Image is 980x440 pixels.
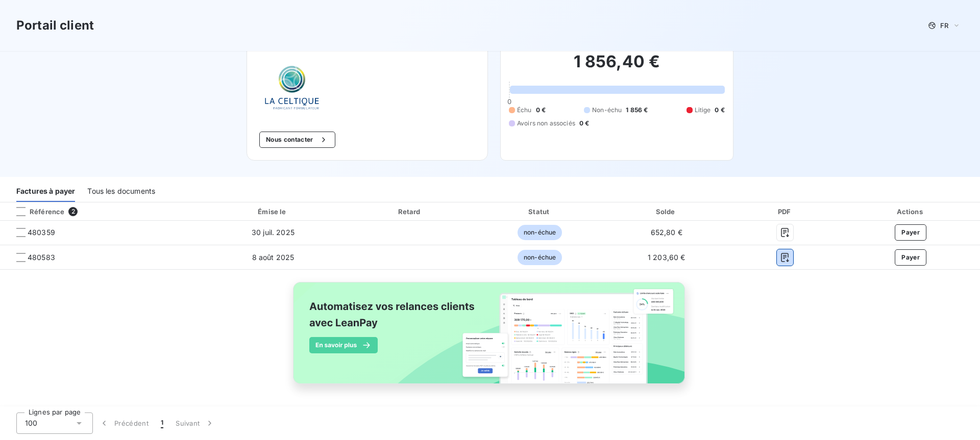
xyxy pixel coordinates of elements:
span: 0 € [715,106,724,115]
div: Retard [347,206,474,217]
h2: 1 856,40 € [509,51,725,82]
span: 0 [507,97,511,106]
button: Nous contacter [259,132,335,148]
span: 100 [25,418,37,428]
span: 8 août 2025 [252,253,295,262]
button: Précédent [93,412,155,434]
span: Échu [517,106,532,115]
span: 652,80 € [651,228,682,237]
span: 1 203,60 € [648,253,685,262]
span: Non-échu [592,106,622,115]
span: Litige [695,106,711,115]
span: non-échue [518,225,562,240]
span: FR [940,21,948,30]
button: 1 [155,412,169,434]
div: Référence [8,207,64,216]
span: 480583 [28,252,55,263]
div: PDF [731,206,839,217]
span: 30 juil. 2025 [252,228,295,237]
button: Payer [895,249,926,266]
span: 1 [161,418,163,428]
span: 0 € [536,106,546,115]
img: banner [284,276,696,401]
img: Company logo [259,61,325,115]
div: Tous les documents [87,180,155,202]
h3: Portail client [16,16,94,35]
span: 2 [68,207,78,216]
span: non-échue [518,250,562,265]
div: Émise le [204,206,342,217]
span: 0 € [579,119,589,128]
button: Payer [895,224,926,241]
span: 1 856 € [626,106,648,115]
div: Actions [843,206,978,217]
span: Avoirs non associés [517,119,575,128]
div: Factures à payer [16,180,75,202]
div: Statut [478,206,602,217]
span: 480359 [28,227,55,238]
button: Suivant [169,412,221,434]
div: Solde [606,206,727,217]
